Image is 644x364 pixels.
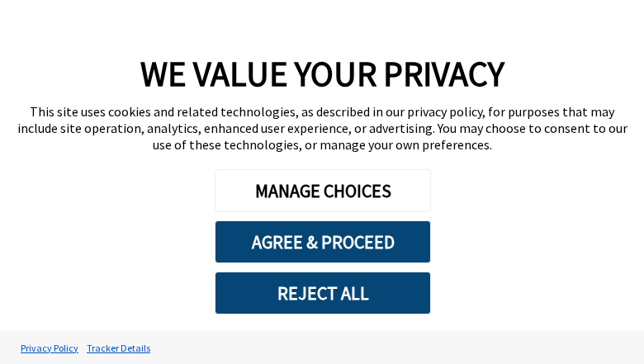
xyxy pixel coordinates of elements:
[17,333,83,362] a: Privacy Policy
[83,333,154,362] a: Tracker Details
[215,220,431,263] button: AGREE & PROCEED
[215,272,431,314] button: REJECT ALL
[215,169,431,212] button: MANAGE CHOICES
[17,103,627,153] div: This site uses cookies and related technologies, as described in our privacy policy, for purposes...
[140,52,504,95] span: WE VALUE YOUR PRIVACY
